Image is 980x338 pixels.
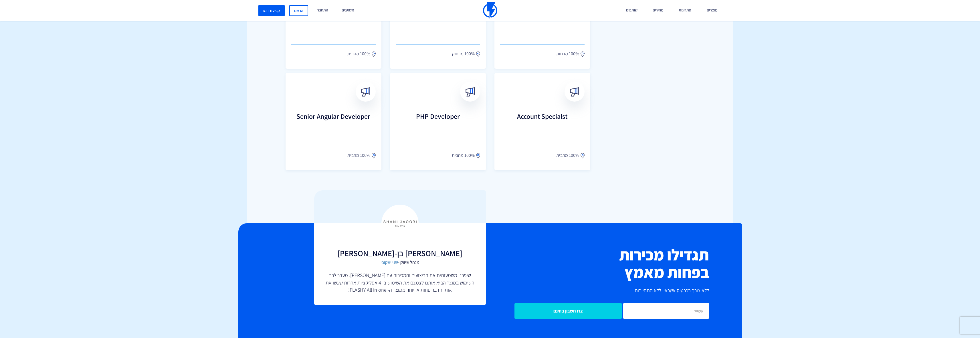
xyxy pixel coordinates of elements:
span: 100% מהבית [347,50,370,57]
img: location.svg [372,153,376,159]
img: broadcast.svg [465,87,475,97]
a: הרשם [289,5,308,16]
a: Account Specialst 100% מהבית [494,73,590,170]
img: broadcast.svg [361,87,371,97]
a: קביעת דמו [258,5,285,16]
img: location.svg [372,51,376,57]
h3: בודק/ת תוכנה QA [500,11,585,34]
a: Senior Angular Developer 100% מהבית [286,73,381,170]
input: צרו חשבון בחינם [514,303,622,319]
span: 100% מהבית [347,152,370,159]
span: 100% מרחוק [452,50,475,57]
input: אימייל [623,303,709,319]
span: 100% מהבית [556,152,579,159]
a: שני יעקובי [381,259,398,265]
span: מנהל שיווק - [326,259,474,266]
h3: Account Specialst [500,112,585,135]
h2: תגדילו מכירות בפחות מאמץ [494,246,709,281]
img: location.svg [581,153,585,159]
p: ללא צורך בכרטיס אשראי. ללא התחייבות. [494,286,709,294]
img: broadcast.svg [569,87,579,97]
h3: Account Executive [291,11,376,34]
span: 100% מהבית [452,152,475,159]
h3: [PERSON_NAME] בן-[PERSON_NAME] [326,249,474,258]
h3: PHP Developer [396,112,480,135]
span: 100% מרחוק [557,50,579,57]
a: PHP Developer 100% מהבית [390,73,486,170]
p: שיפרנו משמעותית את הביצועים והמכירות עם [PERSON_NAME]. מעבר לכך השימוש במוצר הביא אותנו לצמצם את ... [326,272,474,294]
img: location.svg [476,153,480,159]
img: location.svg [581,51,585,57]
h3: Senior Angular Developer [291,112,376,135]
h3: תמיכה טכנית [396,11,480,34]
img: Feedback [381,205,419,242]
img: location.svg [476,51,480,57]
